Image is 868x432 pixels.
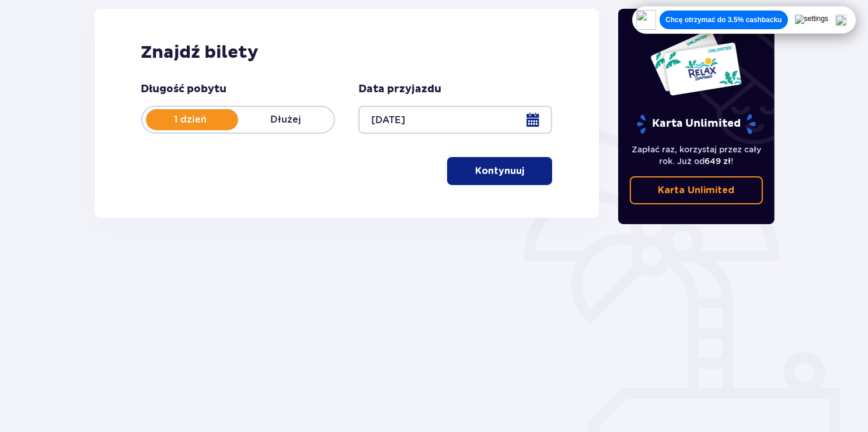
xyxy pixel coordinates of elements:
p: Data przyjazdu [358,82,441,96]
h2: Znajdź bilety [141,41,553,64]
p: Długość pobytu [141,82,227,96]
p: 1 dzień [142,113,238,126]
p: Kontynuuj [475,165,524,177]
p: Karta Unlimited [636,114,757,134]
p: Dłużej [238,113,334,126]
p: Karta Unlimited [658,184,734,197]
button: Kontynuuj [447,157,552,185]
span: 649 zł [705,156,731,166]
a: Karta Unlimited [630,176,763,204]
p: Zapłać raz, korzystaj przez cały rok. Już od ! [630,144,763,167]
